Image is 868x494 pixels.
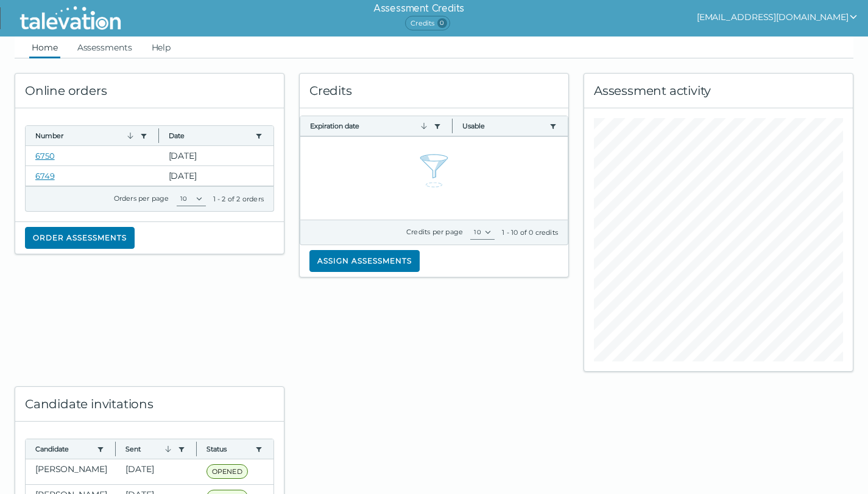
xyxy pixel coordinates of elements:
button: Expiration date [310,121,429,131]
a: Assessments [75,37,135,58]
button: Column resize handle [111,436,119,462]
label: Orders per page [114,194,169,203]
img: Talevation_Logo_Transparent_white.png [15,3,126,33]
button: Candidate [35,444,92,454]
clr-dg-cell: [DATE] [159,146,274,165]
button: Number [35,131,135,141]
button: Assign assessments [309,250,420,272]
div: Credits [300,74,568,108]
div: Candidate invitations [15,387,284,422]
button: Usable [462,121,545,131]
button: Date [169,131,251,141]
h6: Assessment Credits [373,1,464,16]
button: Column resize handle [448,113,456,139]
button: Column resize handle [192,436,200,462]
button: Status [206,444,250,454]
span: 0 [437,18,447,28]
button: Sent [125,444,172,454]
a: Home [29,37,60,58]
button: show user actions [697,10,858,24]
clr-dg-cell: [DATE] [116,459,196,484]
a: 6750 [35,151,55,161]
a: 6749 [35,171,55,181]
button: Order assessments [25,227,135,249]
clr-dg-cell: [DATE] [159,166,274,186]
div: Online orders [15,74,284,108]
button: Column resize handle [155,122,163,148]
span: OPENED [206,464,248,479]
clr-dg-cell: [PERSON_NAME] [26,459,116,484]
label: Credits per page [406,228,463,236]
a: Help [149,37,174,58]
div: 1 - 2 of 2 orders [213,194,264,204]
span: Credits [405,16,450,30]
div: Assessment activity [584,74,853,108]
div: 1 - 10 of 0 credits [502,228,558,237]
